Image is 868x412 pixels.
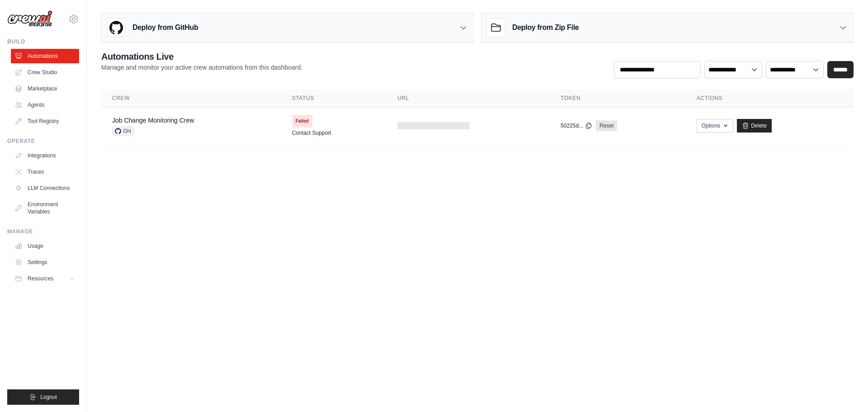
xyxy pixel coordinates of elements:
a: Environment Variables [11,197,79,219]
a: Tool Registry [11,114,79,128]
span: Failed [292,115,312,128]
a: Settings [11,255,79,270]
a: Automations [11,49,79,63]
a: Crew Studio [11,65,79,80]
th: Crew [101,89,281,108]
span: Logout [40,393,57,401]
img: GitHub Logo [107,19,125,37]
a: Marketplace [11,81,79,96]
span: GH [112,127,134,136]
a: Reset [596,120,617,131]
div: Operate [7,137,79,145]
div: Manage [7,228,79,235]
th: Actions [686,89,854,108]
a: LLM Connections [11,181,79,195]
img: Logo [7,10,52,28]
h3: Deploy from GitHub [132,22,198,33]
div: Build [7,38,79,45]
th: Status [281,89,387,108]
a: Agents [11,98,79,112]
th: Token [550,89,686,108]
a: Integrations [11,148,79,163]
button: Logout [7,389,79,405]
a: Job Change Monitoring Crew [112,117,194,124]
a: Contact Support [292,129,331,137]
h2: Automations Live [101,50,302,63]
button: Options [697,119,733,133]
p: Manage and monitor your active crew automations from this dashboard. [101,63,302,72]
a: Traces [11,165,79,179]
button: Resources [11,271,79,286]
th: URL [387,89,550,108]
a: Usage [11,239,79,253]
a: Delete [737,119,772,133]
button: 50225d... [561,122,592,129]
iframe: Chat Widget [823,369,868,412]
h3: Deploy from Zip File [512,22,579,33]
span: Resources [28,275,53,282]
